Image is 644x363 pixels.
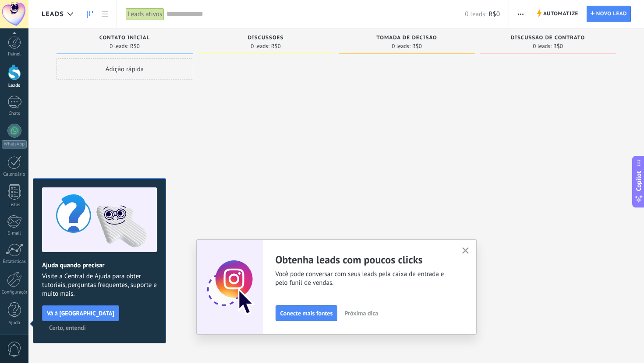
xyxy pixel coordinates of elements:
[276,305,338,321] button: Conecte mais fontes
[2,83,27,89] div: Leads
[99,35,150,41] span: Contato inicial
[61,35,189,42] div: Contato inicial
[276,270,452,287] span: Você pode conversar com seus leads pela caixa de entrada e pelo funil de vendas.
[110,44,128,49] span: 0 leads:
[587,6,631,22] a: Novo lead
[533,6,582,22] a: Automatize
[57,58,193,80] div: Adição rápida
[276,253,452,266] h2: Obtenha leads com poucos clicks
[343,35,471,42] div: Tomada de decisão
[82,6,97,23] a: Leads
[514,6,527,22] button: Mais
[42,272,157,298] span: Visite a Central de Ajuda para obter tutoriais, perguntas frequentes, suporte e muito mais.
[489,10,500,18] span: R$0
[45,321,90,334] button: Certo, entendi
[97,6,112,23] a: Lista
[2,172,27,177] div: Calendário
[42,261,157,270] h2: Ajuda quando precisar
[533,44,552,49] span: 0 leads:
[376,35,437,41] span: Tomada de decisão
[412,44,422,49] span: R$0
[2,140,27,149] div: WhatsApp
[511,35,585,41] span: Discussão de contrato
[47,310,114,316] span: Vá à [GEOGRAPHIC_DATA]
[543,6,578,22] span: Automatize
[553,44,563,49] span: R$0
[42,10,64,18] span: Leads
[126,8,164,21] div: Leads ativos
[251,44,269,49] span: 0 leads:
[49,325,86,331] span: Certo, entendi
[2,111,27,117] div: Chats
[2,259,27,265] div: Estatísticas
[271,44,281,49] span: R$0
[2,202,27,208] div: Listas
[484,35,612,42] div: Discussão de contrato
[42,305,119,321] button: Vá à [GEOGRAPHIC_DATA]
[2,320,27,326] div: Ajuda
[2,231,27,236] div: E-mail
[280,310,333,316] span: Conecte mais fontes
[130,44,140,49] span: R$0
[392,44,410,49] span: 0 leads:
[634,171,643,191] span: Copilot
[2,52,27,57] div: Painel
[202,35,330,42] div: Discussões
[344,310,378,316] span: Próxima dica
[248,35,284,41] span: Discussões
[596,6,627,22] span: Novo lead
[340,307,382,320] button: Próxima dica
[2,290,27,295] div: Configurações
[465,10,486,18] span: 0 leads:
